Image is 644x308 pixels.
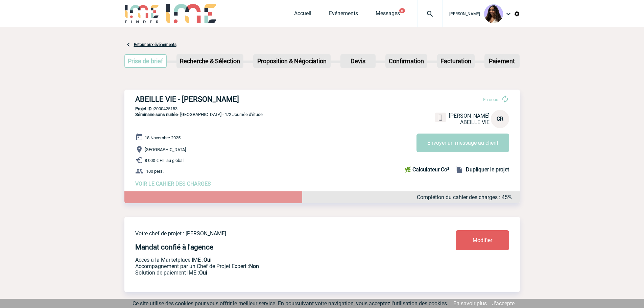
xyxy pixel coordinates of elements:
[145,135,181,140] span: 18 Novembre 2025
[438,55,474,67] p: Facturation
[437,115,444,121] img: portable.png
[134,42,176,47] a: Retour aux événements
[135,257,416,263] p: Accès à la Marketplace IME :
[133,300,448,307] span: Ce site utilise des cookies pour vous offrir le meilleur service. En poursuivant votre navigation...
[249,263,259,269] b: Non
[135,230,416,237] p: Votre chef de projet : [PERSON_NAME]
[376,10,400,20] a: Messages
[135,112,263,117] span: - [GEOGRAPHIC_DATA] - 1/2 Journée d'étude
[453,300,487,307] a: En savoir plus
[124,106,520,111] p: 2000425153
[135,95,338,103] h3: ABEILLE VIE - [PERSON_NAME]
[135,243,213,251] h4: Mandat confié à l'agence
[483,97,500,102] span: En cours
[135,263,416,269] p: Prestation payante
[294,10,311,20] a: Accueil
[199,269,207,276] b: Oui
[492,300,515,307] a: J'accepte
[135,269,416,276] p: Conformité aux process achat client, Prise en charge de la facturation, Mutualisation de plusieur...
[473,237,492,243] span: Modifier
[399,8,405,13] button: 6
[146,169,164,174] span: 100 pers.
[145,158,184,163] span: 8 000 € HT au global
[449,113,490,119] span: [PERSON_NAME]
[484,4,503,23] img: 131234-0.jpg
[404,165,452,173] a: 🌿 Calculateur Co²
[466,166,509,173] b: Dupliquer le projet
[145,147,186,152] span: [GEOGRAPHIC_DATA]
[254,55,330,67] p: Proposition & Négociation
[497,116,503,122] span: CR
[177,55,243,67] p: Recherche & Sélection
[341,55,375,67] p: Devis
[485,55,519,67] p: Paiement
[204,257,212,263] b: Oui
[449,11,480,16] span: [PERSON_NAME]
[124,4,160,23] img: IME-Finder
[135,112,178,117] span: Séminaire sans nuitée
[125,55,166,67] p: Prise de brief
[404,166,449,173] b: 🌿 Calculateur Co²
[460,119,490,125] span: ABEILLE VIE
[329,10,358,20] a: Evénements
[135,181,211,187] a: VOIR LE CAHIER DES CHARGES
[416,134,509,152] button: Envoyer un message au client
[386,55,427,67] p: Confirmation
[455,165,463,173] img: file_copy-black-24dp.png
[135,106,154,111] b: Projet ID :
